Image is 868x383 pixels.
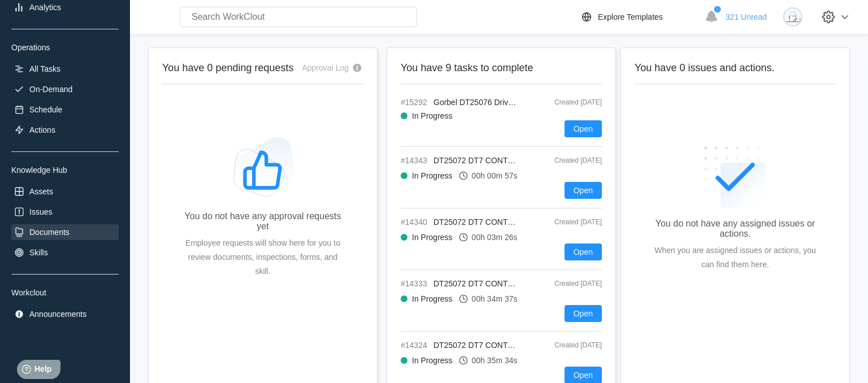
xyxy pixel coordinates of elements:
div: On-Demand [29,85,72,94]
div: Analytics [29,3,61,12]
div: Announcements [29,310,86,319]
a: Announcements [11,306,119,322]
div: In Progress [412,171,453,180]
input: Search WorkClout [180,7,417,27]
div: In Progress [412,233,453,242]
div: Actions [29,125,55,134]
div: In Progress [412,294,453,303]
span: DT25072 DT7 CONTROL P2P Task [433,156,559,165]
a: All Tasks [11,61,119,77]
a: Skills [11,245,119,260]
span: #14333 [401,279,429,288]
div: Operations [11,43,119,52]
span: #14340 [401,217,429,227]
span: #15292 [401,98,429,107]
div: When you are assigned issues or actions, you can find them here. [653,243,818,272]
a: Assets [11,184,119,199]
span: DT25072 DT7 CONTROL P2P Task [433,341,559,350]
div: Employee requests will show here for you to review documents, inspections, forms, and skill. [180,236,345,278]
a: Schedule [11,102,119,117]
div: You do not have any approval requests yet [180,211,345,232]
div: Created [DATE] [528,280,602,288]
span: Open [574,310,593,317]
div: Approval Log [302,63,349,72]
span: DT25072 DT7 CONTROL P2P Task [433,217,559,227]
div: 00h 03m 26s [472,233,518,242]
a: Explore Templates [580,10,699,24]
span: Open [574,125,593,133]
span: #14343 [401,156,429,165]
div: 00h 00m 57s [472,171,518,180]
div: You do not have any assigned issues or actions. [653,219,818,239]
h2: You have 0 issues and actions. [635,62,836,75]
span: DT25072 DT7 CONTROL P2P Task [433,279,559,288]
button: Open [565,305,602,322]
div: Workclout [11,288,119,297]
div: Created [DATE] [528,156,602,164]
div: Created [DATE] [528,341,602,349]
div: 00h 34m 37s [472,294,518,303]
a: Actions [11,122,119,138]
a: Issues [11,204,119,220]
div: Assets [29,187,53,196]
div: Schedule [29,105,62,114]
div: Documents [29,228,70,237]
div: Created [DATE] [528,98,602,106]
div: 00h 35m 34s [472,356,518,365]
div: Skills [29,248,48,257]
div: In Progress [412,111,453,120]
span: 321 Unread [726,12,767,21]
a: On-Demand [11,81,119,97]
img: clout-09.png [783,7,802,27]
span: Open [574,248,593,256]
div: Explore Templates [598,12,663,21]
div: All Tasks [29,64,60,73]
h2: You have 9 tasks to complete [401,62,602,75]
button: Open [565,182,602,199]
div: Knowledge Hub [11,166,119,175]
div: Issues [29,207,52,216]
span: Open [574,371,593,379]
a: Documents [11,224,119,240]
div: In Progress [412,356,453,365]
span: Open [574,186,593,194]
h2: You have 0 pending requests [162,62,294,75]
div: Created [DATE] [528,218,602,226]
button: Open [565,243,602,260]
button: Open [565,120,602,137]
span: Gorbel DT25076 Drive DT7 Final Inspection Task [433,98,606,107]
span: #14324 [401,341,429,350]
